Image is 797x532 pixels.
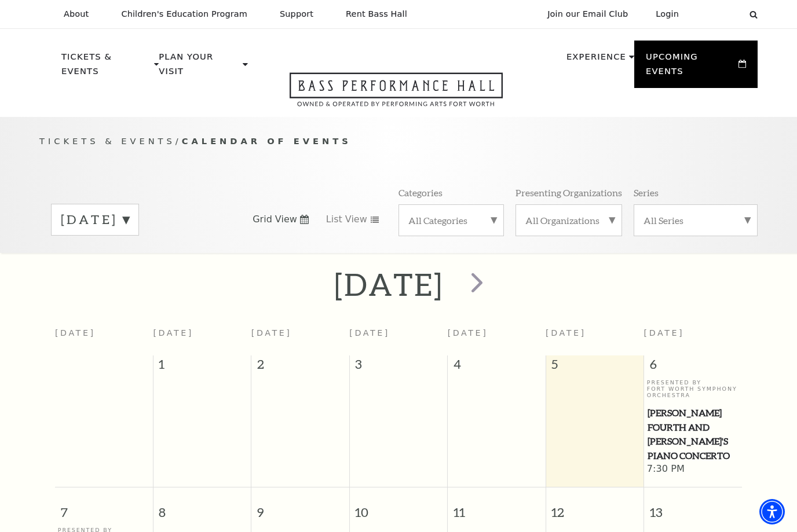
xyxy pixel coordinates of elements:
[634,186,659,199] p: Series
[182,136,352,146] span: Calendar of Events
[253,213,309,226] a: Grid View
[55,487,153,527] span: 7
[759,499,785,524] div: Accessibility Menu
[326,213,379,226] a: List View
[546,355,644,379] span: 5
[546,487,644,527] span: 12
[644,328,685,337] span: [DATE]
[248,72,544,117] a: Open this option
[350,355,447,379] span: 3
[121,9,247,19] p: Children's Education Program
[647,463,739,476] span: 7:30 PM
[280,9,313,19] p: Support
[516,186,622,199] p: Presenting Organizations
[566,50,626,71] p: Experience
[448,487,545,527] span: 11
[646,50,736,85] p: Upcoming Events
[153,328,193,337] span: [DATE]
[648,406,738,463] span: [PERSON_NAME] Fourth and [PERSON_NAME]'s Piano Concerto
[39,134,758,149] p: /
[55,321,153,355] th: [DATE]
[697,9,738,20] select: Select:
[644,214,748,226] label: All Series
[455,264,497,305] button: next
[398,186,443,199] p: Categories
[64,9,89,19] p: About
[251,487,349,527] span: 9
[448,328,488,337] span: [DATE]
[525,214,612,226] label: All Organizations
[647,406,739,463] a: Brahms Fourth and Grieg's Piano Concerto
[153,355,251,379] span: 1
[39,136,176,146] span: Tickets & Events
[251,355,349,379] span: 2
[346,9,407,19] p: Rent Bass Hall
[253,213,297,226] span: Grid View
[159,50,240,85] p: Plan Your Visit
[251,328,292,337] span: [DATE]
[153,487,251,527] span: 8
[644,355,742,379] span: 6
[334,266,444,303] h2: [DATE]
[644,487,742,527] span: 13
[349,328,390,337] span: [DATE]
[408,214,494,226] label: All Categories
[326,213,367,226] span: List View
[647,379,739,399] p: Presented By Fort Worth Symphony Orchestra
[448,355,545,379] span: 4
[546,328,586,337] span: [DATE]
[61,211,129,229] label: [DATE]
[61,50,151,85] p: Tickets & Events
[350,487,447,527] span: 10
